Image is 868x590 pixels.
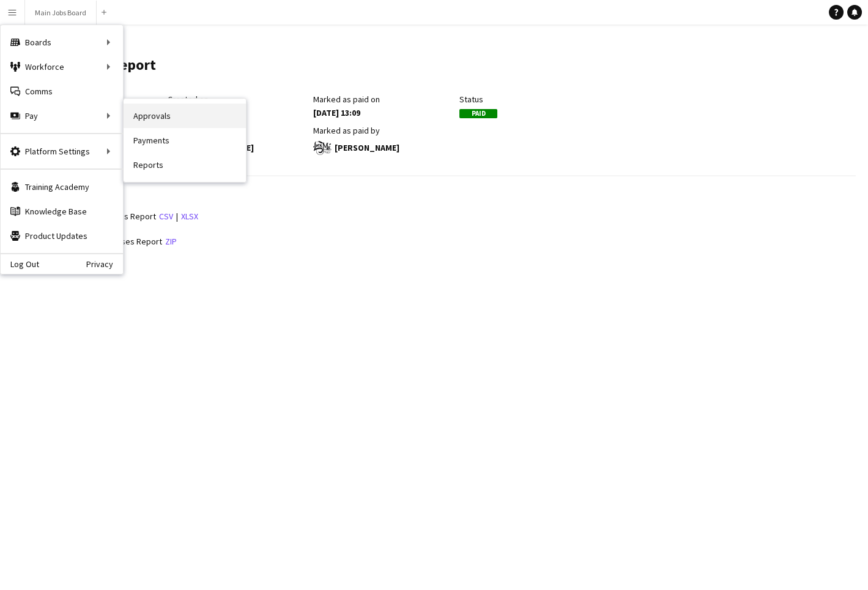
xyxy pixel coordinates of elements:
a: Training Academy [1,175,123,199]
div: Pay [1,104,123,128]
div: Marked as paid by [313,125,453,136]
div: Workforce [1,55,123,79]
a: Product Updates [1,224,123,248]
a: Log Out [1,259,39,269]
a: xlsx [181,211,198,222]
a: zip [165,236,177,247]
div: Marked as paid on [313,94,453,105]
div: [DATE] 13:09 [313,107,453,118]
div: | [21,209,856,224]
div: [PERSON_NAME] [313,138,453,157]
a: Payments [124,128,246,153]
a: Comms [1,79,123,104]
a: Privacy [86,259,123,269]
div: Platform Settings [1,139,123,164]
a: Reports [124,153,246,177]
a: Approvals [124,104,246,128]
a: csv [159,211,173,222]
button: Main Jobs Board [25,1,97,25]
div: Created on [168,94,308,105]
div: Status [459,94,599,105]
div: Boards [1,30,123,55]
a: Knowledge Base [1,199,123,224]
h3: Reports [21,189,856,200]
span: Paid [459,109,497,118]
